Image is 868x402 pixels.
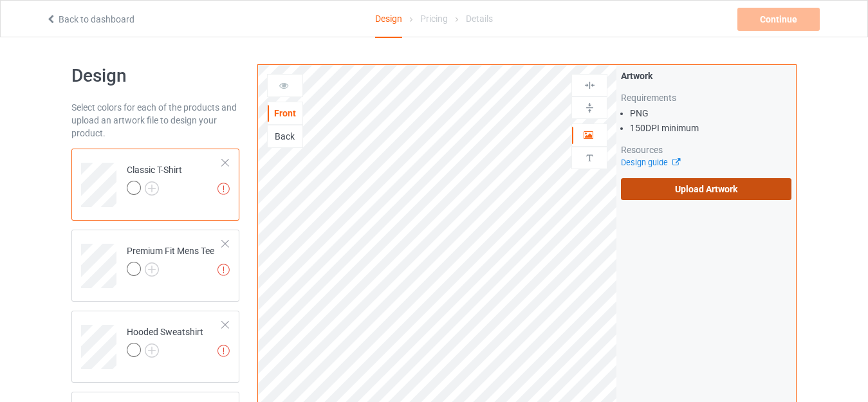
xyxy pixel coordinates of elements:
[217,264,230,276] img: exclamation icon
[621,178,791,200] label: Upload Artwork
[621,158,679,167] a: Design guide
[584,152,596,164] img: svg%3E%0A
[375,1,402,38] div: Design
[127,163,182,194] div: Classic T-Shirt
[71,64,239,87] h1: Design
[217,183,230,195] img: exclamation icon
[420,1,448,37] div: Pricing
[127,244,214,275] div: Premium Fit Mens Tee
[217,345,230,357] img: exclamation icon
[630,107,791,120] li: PNG
[46,14,134,24] a: Back to dashboard
[268,107,302,120] div: Front
[630,122,791,134] li: 150 DPI minimum
[466,1,493,37] div: Details
[71,101,239,140] div: Select colors for each of the products and upload an artwork file to design your product.
[71,311,239,383] div: Hooded Sweatshirt
[145,262,159,277] img: svg+xml;base64,PD94bWwgdmVyc2lvbj0iMS4wIiBlbmNvZGluZz0iVVRGLTgiPz4KPHN2ZyB3aWR0aD0iMjJweCIgaGVpZ2...
[621,69,791,82] div: Artwork
[621,143,791,156] div: Resources
[584,102,596,114] img: svg%3E%0A
[71,149,239,221] div: Classic T-Shirt
[584,79,596,91] img: svg%3E%0A
[268,130,302,143] div: Back
[145,181,159,196] img: svg+xml;base64,PD94bWwgdmVyc2lvbj0iMS4wIiBlbmNvZGluZz0iVVRGLTgiPz4KPHN2ZyB3aWR0aD0iMjJweCIgaGVpZ2...
[145,343,159,358] img: svg+xml;base64,PD94bWwgdmVyc2lvbj0iMS4wIiBlbmNvZGluZz0iVVRGLTgiPz4KPHN2ZyB3aWR0aD0iMjJweCIgaGVpZ2...
[71,230,239,302] div: Premium Fit Mens Tee
[127,325,203,356] div: Hooded Sweatshirt
[621,91,791,104] div: Requirements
